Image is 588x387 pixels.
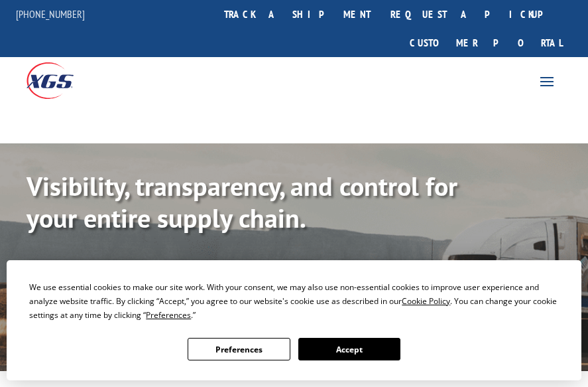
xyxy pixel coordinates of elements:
[400,29,572,57] a: Customer Portal
[27,169,457,235] b: Visibility, transparency, and control for your entire supply chain.
[146,309,191,321] span: Preferences
[16,7,85,21] a: [PHONE_NUMBER]
[7,260,581,380] div: Cookie Consent Prompt
[298,338,400,360] button: Accept
[29,280,558,322] div: We use essential cookies to make our site work. With your consent, we may also use non-essential ...
[402,295,450,307] span: Cookie Policy
[188,338,290,360] button: Preferences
